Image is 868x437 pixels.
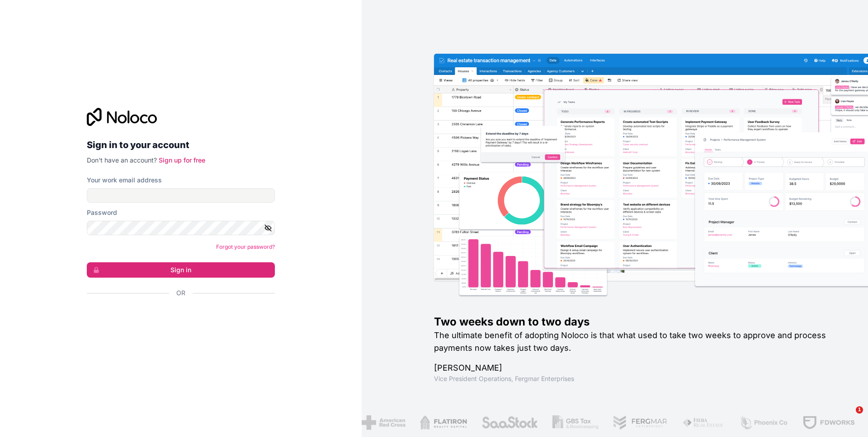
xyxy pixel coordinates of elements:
[682,415,725,430] img: /assets/fiera-fwj2N5v4.png
[856,406,863,414] span: 1
[159,156,205,164] a: Sign up for free
[481,415,538,430] img: /assets/saastock-C6Zbiodz.png
[87,221,275,235] input: Password
[87,262,275,278] button: Sign in
[87,188,275,203] input: Email address
[87,176,162,185] label: Your work email address
[802,415,855,430] img: /assets/fdworks-Bi04fVtw.png
[552,415,599,430] img: /assets/gbstax-C-GtDUiK.png
[420,415,467,430] img: /assets/flatiron-C8eUkumj.png
[739,415,788,430] img: /assets/phoenix-BREaitsQ.png
[434,329,839,354] h2: The ultimate benefit of adopting Noloco is that what used to take two weeks to approve and proces...
[434,315,839,329] h1: Two weeks down to two days
[613,415,668,430] img: /assets/fergmar-CudnrXN5.png
[434,374,839,383] h1: Vice President Operations , Fergmar Enterprises
[87,137,275,153] h2: Sign in to your account
[87,208,117,217] label: Password
[434,362,839,374] h1: [PERSON_NAME]
[837,406,859,428] iframe: Intercom live chat
[87,156,157,164] span: Don't have an account?
[176,288,185,298] span: Or
[216,243,275,250] a: Forgot your password?
[362,415,406,430] img: /assets/american-red-cross-BAupjrZR.png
